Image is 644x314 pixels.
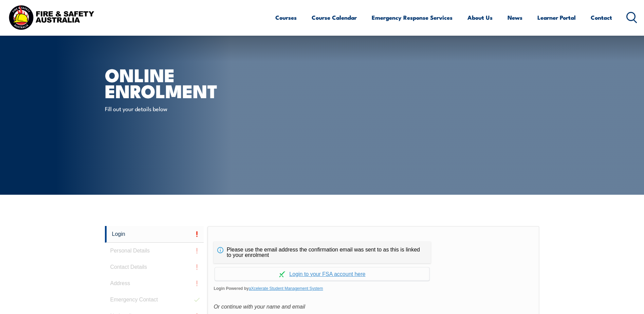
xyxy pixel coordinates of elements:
img: Log in withaxcelerate [279,271,285,277]
div: Or continue with your name and email [214,302,533,312]
a: About Us [467,8,493,27]
a: Contact [591,8,612,27]
a: Learner Portal [537,8,576,27]
a: Courses [275,8,297,27]
a: Course Calendar [312,8,357,27]
a: Login [105,226,204,243]
a: Emergency Response Services [372,8,453,27]
span: Login Powered by [214,283,533,294]
div: Please use the email address the confirmation email was sent to as this is linked to your enrolment [214,242,431,263]
p: Fill out your details below [105,105,229,112]
h1: Online Enrolment [105,67,273,98]
a: aXcelerate Student Management System [249,286,323,291]
a: News [508,8,522,27]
